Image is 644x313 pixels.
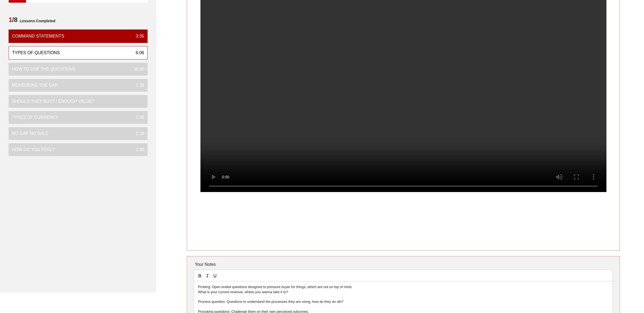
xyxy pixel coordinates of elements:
div: 3:35 [131,33,144,39]
span: 1 [9,16,12,23]
div: 2:19 [132,130,144,137]
div: No Gap No Sale [12,130,48,137]
div: 6:06 [131,50,144,56]
p: Probing: Open ended questions designed to pressure buyer for things, which are not on top of mind. [198,285,609,289]
p: Process question: Questions to understand the processes they are using, how do they do sth? [198,299,609,304]
div: Command Statements [12,33,64,39]
div: 1:39 [132,82,144,89]
div: How to Use the Questions [12,66,75,72]
p: What is your current revenue, where you wanna take it to? [198,290,609,294]
div: Measuring the Gap [12,82,58,89]
div: Types of Currency [12,114,58,121]
div: Your Notes [194,259,613,270]
div: 1:49 [132,114,144,121]
div: 2:00 [132,146,144,153]
span: Lessons Completed [17,16,55,26]
div: How Do You Feel? [12,146,55,153]
div: Types of Questions [12,50,60,56]
div: Should They Buy? / enough value? [12,98,94,105]
span: /8 [9,16,17,26]
div: 10:00 [129,66,144,72]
